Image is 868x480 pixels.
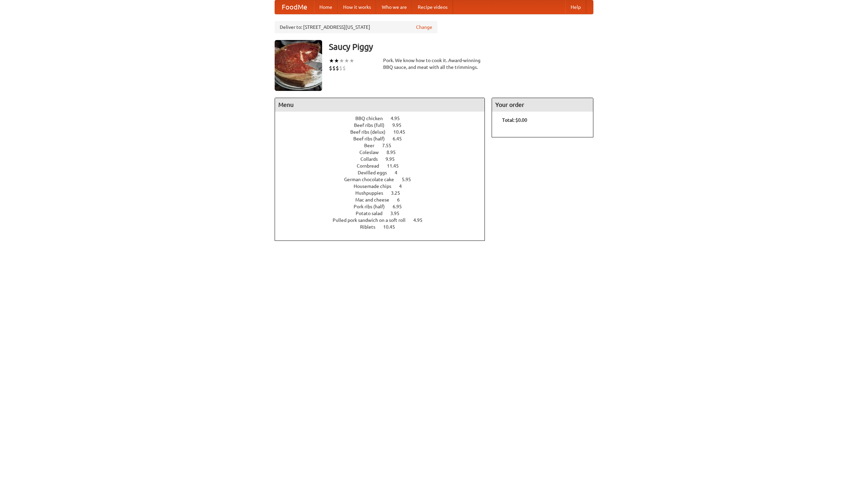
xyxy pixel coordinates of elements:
a: Who we are [376,0,412,14]
span: Potato salad [356,211,389,216]
span: Beef ribs (half) [353,136,392,141]
a: Pork ribs (half) 6.95 [354,204,414,209]
span: Beef ribs (full) [354,122,391,128]
a: Beer 7.55 [364,143,404,148]
a: BBQ chicken 4.95 [355,116,412,121]
a: German chocolate cake 5.95 [344,177,423,182]
a: Help [565,0,586,14]
span: Hushpuppies [355,190,390,196]
span: 6.95 [393,204,409,209]
a: Mac and cheese 6 [355,197,412,203]
span: Housemade chips [354,184,398,189]
span: Devilled eggs [358,170,394,175]
a: Devilled eggs 4 [358,170,410,175]
h3: Saucy Piggy [329,40,593,54]
span: Riblets [360,224,382,230]
span: German chocolate cake [344,177,401,182]
a: How it works [338,0,376,14]
span: 10.45 [383,224,402,230]
a: Hushpuppies 3.25 [355,190,413,196]
a: Potato salad 3.95 [356,211,412,216]
li: ★ [349,57,354,64]
span: Beef ribs (delux) [350,129,392,135]
span: 4 [395,170,404,175]
a: Cornbread 11.45 [357,163,411,169]
li: $ [342,64,346,72]
a: FoodMe [275,0,314,14]
li: ★ [329,57,334,64]
span: 6 [397,197,407,203]
span: 9.95 [392,122,408,128]
span: 6.45 [393,136,409,141]
span: Pork ribs (half) [354,204,392,209]
span: Cornbread [357,163,386,169]
h4: Menu [275,98,485,112]
h4: Your order [492,98,593,112]
div: Pork. We know how to cook it. Award-winning BBQ sauce, and meat with all the trimmings. [383,57,485,71]
a: Home [314,0,338,14]
span: 4 [399,184,409,189]
b: Total: $0.00 [502,117,527,123]
span: Beer [364,143,381,148]
span: 11.45 [387,163,406,169]
span: Mac and cheese [355,197,396,203]
span: 3.25 [391,190,407,196]
a: Beef ribs (full) 9.95 [354,122,414,128]
span: 7.55 [382,143,398,148]
span: BBQ chicken [355,116,390,121]
li: ★ [339,57,344,64]
li: $ [329,64,332,72]
a: Collards 9.95 [360,156,407,162]
a: Beef ribs (half) 6.45 [353,136,414,141]
span: 4.95 [391,116,407,121]
img: angular.jpg [275,40,322,91]
span: 4.95 [413,217,429,223]
li: $ [336,64,339,72]
li: $ [339,64,342,72]
span: Collards [360,156,384,162]
a: Riblets 10.45 [360,224,408,230]
li: ★ [344,57,349,64]
li: $ [332,64,336,72]
a: Recipe videos [412,0,453,14]
span: Pulled pork sandwich on a soft roll [333,217,412,223]
span: 3.95 [390,211,406,216]
span: 10.45 [393,129,412,135]
a: Housemade chips 4 [354,184,414,189]
a: Pulled pork sandwich on a soft roll 4.95 [333,217,435,223]
span: 5.95 [402,177,418,182]
li: ★ [334,57,339,64]
span: Coleslaw [359,150,386,155]
span: 8.95 [387,150,402,155]
a: Coleslaw 8.95 [359,150,408,155]
div: Deliver to: [STREET_ADDRESS][US_STATE] [275,21,437,33]
span: 9.95 [386,156,401,162]
a: Change [416,24,432,31]
a: Beef ribs (delux) 10.45 [350,129,418,135]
